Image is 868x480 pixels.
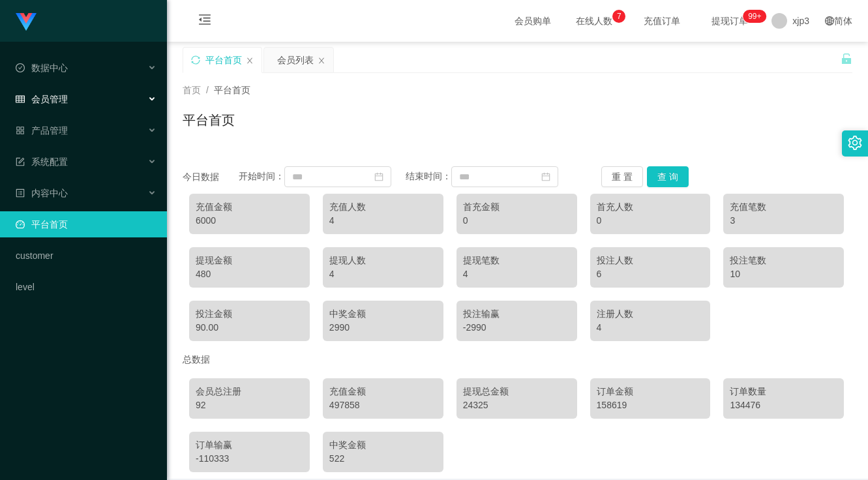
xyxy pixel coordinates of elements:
i: 图标: calendar [374,172,383,181]
i: 图标: unlock [841,53,852,65]
div: 订单数量 [730,385,837,398]
div: 4 [463,267,571,281]
button: 重 置 [601,166,643,187]
div: 首充人数 [597,200,704,214]
i: 图标: setting [848,136,862,150]
div: 订单金额 [597,385,704,398]
i: 图标: sync [191,55,200,65]
div: 92 [196,398,303,412]
i: 图标: close [318,57,325,65]
a: level [16,274,157,300]
i: 图标: menu-fold [183,1,227,42]
span: 提现订单 [705,16,755,25]
span: 数据中心 [16,63,68,73]
div: 会员总注册 [196,385,303,398]
button: 查 询 [647,166,689,187]
div: 中奖金额 [329,307,437,321]
a: customer [16,243,157,269]
div: 3 [730,214,837,228]
div: 497858 [329,398,437,412]
div: 充值人数 [329,200,437,214]
span: 首页 [183,85,201,95]
div: 投注人数 [597,254,704,267]
div: 6 [597,267,704,281]
div: 2990 [329,321,437,335]
div: 134476 [730,398,837,412]
div: 90.00 [196,321,303,335]
div: 提现笔数 [463,254,571,267]
div: 中奖金额 [329,438,437,452]
span: 结束时间： [406,171,451,181]
div: 522 [329,452,437,466]
span: / [206,85,209,95]
span: 开始时间： [239,171,284,181]
div: -2990 [463,321,571,335]
div: 订单输赢 [196,438,303,452]
div: 10 [730,267,837,281]
div: 首充金额 [463,200,571,214]
span: 内容中心 [16,188,68,198]
span: 在线人数 [569,16,619,25]
div: 充值金额 [196,200,303,214]
h1: 平台首页 [183,110,235,130]
a: 图标: dashboard平台首页 [16,211,157,237]
p: 7 [617,10,621,23]
span: 充值订单 [637,16,687,25]
div: 注册人数 [597,307,704,321]
sup: 213 [743,10,766,23]
i: 图标: global [825,16,834,25]
div: 今日数据 [183,170,239,184]
span: 系统配置 [16,157,68,167]
div: 提现总金额 [463,385,571,398]
div: 投注输赢 [463,307,571,321]
div: 会员列表 [277,48,314,72]
span: 会员管理 [16,94,68,104]
i: 图标: calendar [541,172,550,181]
div: 平台首页 [205,48,242,72]
i: 图标: appstore-o [16,126,25,135]
div: 充值笔数 [730,200,837,214]
sup: 7 [612,10,625,23]
div: 4 [597,321,704,335]
div: 0 [463,214,571,228]
div: 24325 [463,398,571,412]
div: 480 [196,267,303,281]
div: 0 [597,214,704,228]
i: 图标: profile [16,188,25,198]
div: 提现人数 [329,254,437,267]
span: 平台首页 [214,85,250,95]
div: -110333 [196,452,303,466]
span: 产品管理 [16,125,68,136]
div: 充值金额 [329,385,437,398]
div: 投注金额 [196,307,303,321]
i: 图标: form [16,157,25,166]
i: 图标: close [246,57,254,65]
div: 总数据 [183,348,852,372]
div: 6000 [196,214,303,228]
i: 图标: table [16,95,25,104]
img: logo.9652507e.png [16,13,37,31]
div: 提现金额 [196,254,303,267]
div: 投注笔数 [730,254,837,267]
i: 图标: check-circle-o [16,63,25,72]
div: 4 [329,267,437,281]
div: 4 [329,214,437,228]
div: 158619 [597,398,704,412]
